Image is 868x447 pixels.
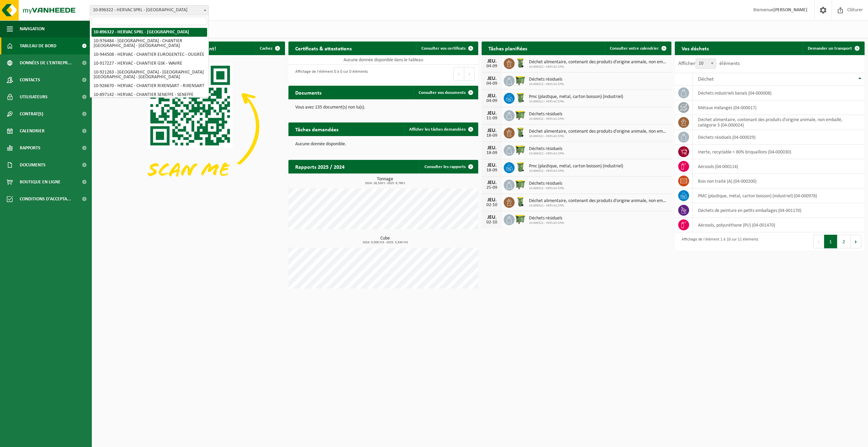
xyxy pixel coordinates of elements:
[288,160,351,173] h2: Rapports 2025 / 2024
[91,90,207,99] li: 10-897142 - HERVAC - CHANTIER SENEFFE - SENEFFE
[292,236,478,244] h3: Cube
[485,168,499,173] div: 18-09
[409,127,466,132] span: Afficher les tâches demandées
[529,181,564,186] span: Déchets résiduels
[485,81,499,86] div: 04-09
[419,160,478,173] a: Consulter les rapports
[413,86,478,99] a: Consulter vos documents
[464,67,475,81] button: Next
[696,59,716,68] span: 10
[693,218,865,232] td: aérosols, polyuréthane (PU) (04-001470)
[693,159,865,174] td: aérosols (04-000114)
[515,57,526,69] img: WB-0140-HPE-GN-50
[485,116,499,121] div: 11-09
[529,129,668,134] span: Déchet alimentaire, contenant des produits d'origine animale, non emballé, catég...
[292,66,368,81] div: Affichage de l'élément 0 à 0 sur 0 éléments
[485,197,499,203] div: JEU.
[675,42,716,55] h2: Vos déchets
[20,54,72,71] span: Données de l'entrepr...
[260,46,272,51] span: Cachez
[292,182,478,185] span: 2024: 28,520 t - 2025: 9,780 t
[515,161,526,173] img: WB-0240-HPE-GN-50
[693,203,865,218] td: déchets de peinture en petits emballages (04-001170)
[529,134,668,138] span: 10-896322 - HERVAC SPRL
[693,188,865,203] td: PMC (plastique, métal, carton boisson) (industriel) (04-000978)
[20,139,40,156] span: Rapports
[485,99,499,103] div: 04-09
[485,145,499,151] div: JEU.
[678,61,740,66] label: Afficher éléments
[95,55,285,198] img: Download de VHEPlus App
[515,109,526,121] img: WB-1100-HPE-GN-50
[453,67,464,81] button: Previous
[808,46,852,51] span: Demander un transport
[482,42,534,55] h2: Tâches planifiées
[485,59,499,64] div: JEU.
[485,128,499,133] div: JEU.
[288,42,358,55] h2: Certificats & attestations
[404,122,478,136] a: Afficher les tâches demandées
[529,204,668,208] span: 10-896322 - HERVAC SPRL
[295,142,471,147] p: Aucune donnée disponible.
[421,46,466,51] span: Consulter vos certificats
[529,221,564,225] span: 10-896322 - HERVAC SPRL
[91,59,207,68] li: 10-917227 - HERVAC - CHANTIER GSK - WAVRE
[529,77,564,82] span: Déchets résiduels
[515,213,526,225] img: WB-1100-HPE-GN-50
[604,42,671,55] a: Consulter votre calendrier
[485,215,499,220] div: JEU.
[91,37,207,50] li: 10-976484 - [GEOGRAPHIC_DATA] - CHANTIER [GEOGRAPHIC_DATA] - [GEOGRAPHIC_DATA]
[698,77,714,82] span: Déchet
[485,133,499,138] div: 18-09
[529,164,623,169] span: Pmc (plastique, métal, carton boisson) (industriel)
[693,130,865,145] td: déchets résiduels (04-000029)
[485,185,499,190] div: 25-09
[515,196,526,208] img: WB-0140-HPE-GN-50
[485,93,499,99] div: JEU.
[515,74,526,86] img: WB-1100-HPE-GN-50
[485,151,499,155] div: 18-09
[485,76,499,81] div: JEU.
[529,117,564,121] span: 10-896322 - HERVAC SPRL
[91,68,207,82] li: 10-921263 - [GEOGRAPHIC_DATA] - [GEOGRAPHIC_DATA] [GEOGRAPHIC_DATA] - [GEOGRAPHIC_DATA]
[529,65,668,69] span: 10-896322 - HERVAC SPRL
[91,82,207,90] li: 10-926670 - HERVAC - CHANTIER RIXENSART - RIXENSART
[20,191,71,208] span: Conditions d'accepta...
[693,174,865,188] td: bois non traité (A) (04-000200)
[529,94,623,100] span: Pmc (plastique, métal, carton boisson) (industriel)
[20,156,46,173] span: Documents
[529,146,564,152] span: Déchets résiduels
[485,163,499,168] div: JEU.
[678,234,758,249] div: Affichage de l'élément 1 à 10 sur 11 éléments
[813,235,824,248] button: Previous
[529,82,564,86] span: 10-896322 - HERVAC SPRL
[91,50,207,59] li: 10-944508 - HERVAC - CHANTIER EUROGENTEC - OUGRÉE
[485,220,499,225] div: 02-10
[485,64,499,69] div: 04-09
[693,145,865,159] td: inerte, recyclable < 80% briquaillons (04-000030)
[485,203,499,208] div: 02-10
[515,179,526,190] img: WB-1100-HPE-GN-50
[91,28,207,37] li: 10-896322 - HERVAC SPRL - [GEOGRAPHIC_DATA]
[802,42,864,55] a: Demander un transport
[773,7,807,13] strong: [PERSON_NAME]
[288,122,345,136] h2: Tâches demandées
[696,59,716,69] span: 10
[515,127,526,138] img: WB-0140-HPE-GN-50
[292,177,478,185] h3: Tonnage
[20,105,43,122] span: Contrat(s)
[529,112,564,117] span: Déchets résiduels
[288,55,478,65] td: Aucune donnée disponible dans le tableau
[20,173,61,191] span: Boutique en ligne
[693,115,865,130] td: déchet alimentaire, contenant des produits d'origine animale, non emballé, catégorie 3 (04-000024)
[292,241,478,244] span: 2024: 0,000 m3 - 2025: 3,540 m3
[529,198,668,204] span: Déchet alimentaire, contenant des produits d'origine animale, non emballé, catég...
[416,42,478,55] a: Consulter vos certificats
[529,60,668,65] span: Déchet alimentaire, contenant des produits d'origine animale, non emballé, catég...
[20,71,40,88] span: Contacts
[20,122,45,139] span: Calendrier
[529,152,564,156] span: 10-896322 - HERVAC SPRL
[288,86,328,99] h2: Documents
[824,235,837,248] button: 1
[837,235,851,248] button: 2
